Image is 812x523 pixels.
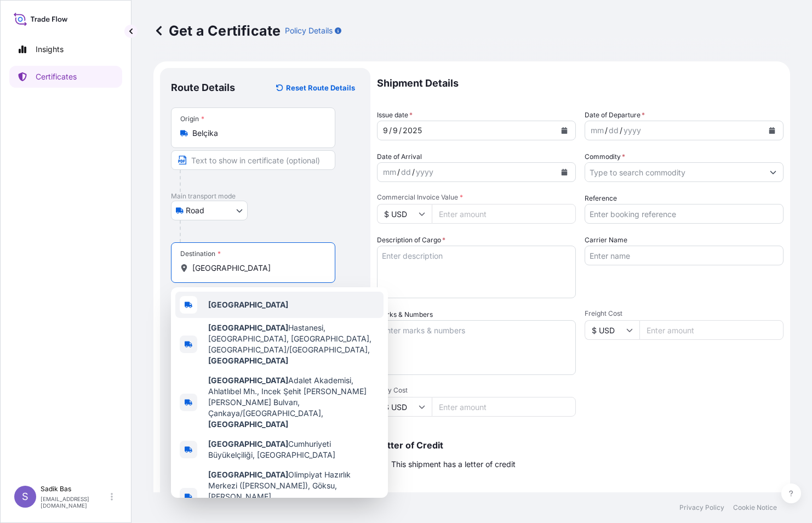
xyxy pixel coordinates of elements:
[377,151,422,162] span: Date of Arrival
[585,309,784,318] span: Freight Cost
[208,375,379,430] span: Adalet Akademisi, Ahlatlıbel Mh., Incek Şehit [PERSON_NAME] [PERSON_NAME] Bulvarı, Çankaya/[GEOGR...
[41,485,108,493] p: Sadik Bas
[556,163,573,181] button: Calendar
[208,376,288,385] b: [GEOGRAPHIC_DATA]
[377,110,413,121] span: Issue date
[377,441,784,450] p: Letter of Credit
[22,491,28,502] span: S
[585,235,627,246] label: Carrier Name
[36,44,64,55] p: Insights
[153,22,281,39] p: Get a Certificate
[208,300,288,309] b: [GEOGRAPHIC_DATA]
[180,249,221,258] div: Destination
[432,204,576,224] input: Enter amount
[171,150,335,170] input: Text to appear on certificate
[590,124,605,137] div: month,
[733,503,777,512] p: Cookie Notice
[399,124,402,137] div: /
[400,166,412,179] div: day,
[415,166,434,179] div: year,
[377,68,784,99] p: Shipment Details
[585,151,625,162] label: Commodity
[389,124,392,137] div: /
[171,287,388,498] div: Show suggestions
[377,235,445,246] label: Description of Cargo
[763,122,781,139] button: Calendar
[392,124,399,137] div: day,
[620,124,622,137] div: /
[208,419,288,429] b: [GEOGRAPHIC_DATA]
[622,124,642,137] div: year,
[180,115,204,123] div: Origin
[186,205,204,216] span: Road
[285,25,333,36] p: Policy Details
[763,162,783,182] button: Show suggestions
[377,193,576,202] span: Commercial Invoice Value
[585,246,784,265] input: Enter name
[208,439,288,448] b: [GEOGRAPHIC_DATA]
[585,204,784,224] input: Enter booking reference
[171,201,248,220] button: Select transport
[585,110,645,121] span: Date of Departure
[432,397,576,417] input: Enter amount
[208,470,288,479] b: [GEOGRAPHIC_DATA]
[171,192,359,201] p: Main transport mode
[382,124,389,137] div: month,
[585,193,617,204] label: Reference
[585,162,763,182] input: Type to search commodity
[171,81,235,94] p: Route Details
[639,320,784,340] input: Enter amount
[377,309,433,320] label: Marks & Numbers
[382,166,397,179] div: month,
[556,122,573,139] button: Calendar
[377,386,576,395] span: Duty Cost
[286,82,355,93] p: Reset Route Details
[412,166,415,179] div: /
[192,128,322,139] input: Origin
[192,263,322,274] input: Destination
[608,124,620,137] div: day,
[36,71,77,82] p: Certificates
[605,124,608,137] div: /
[41,496,108,509] p: [EMAIL_ADDRESS][DOMAIN_NAME]
[208,322,379,366] span: Hastanesi, [GEOGRAPHIC_DATA], [GEOGRAPHIC_DATA], [GEOGRAPHIC_DATA]/[GEOGRAPHIC_DATA],
[679,503,724,512] p: Privacy Policy
[208,356,288,365] b: [GEOGRAPHIC_DATA]
[402,124,423,137] div: year,
[208,439,379,461] span: Cumhuriyeti Büyükelçiliği, [GEOGRAPHIC_DATA]
[208,323,288,332] b: [GEOGRAPHIC_DATA]
[397,166,400,179] div: /
[391,459,516,470] span: This shipment has a letter of credit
